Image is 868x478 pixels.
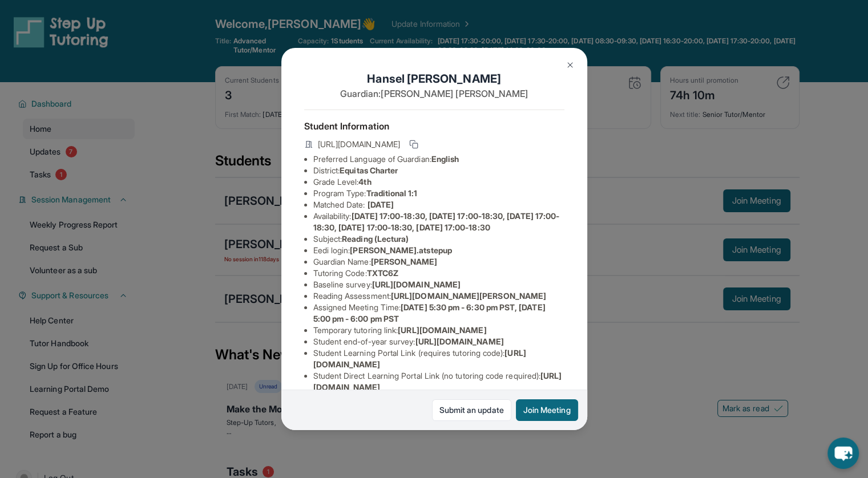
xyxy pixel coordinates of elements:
[366,188,417,198] span: Traditional 1:1
[566,60,575,70] img: Close Icon
[313,165,564,176] li: District:
[304,87,564,100] p: Guardian: [PERSON_NAME] [PERSON_NAME]
[516,399,578,421] button: Join Meeting
[372,279,461,289] span: [URL][DOMAIN_NAME]
[313,268,564,279] li: Tutoring Code :
[368,200,394,209] span: [DATE]
[313,302,564,325] li: Assigned Meeting Time :
[367,268,398,278] span: TXTC6Z
[313,188,564,199] li: Program Type:
[827,438,859,469] button: chat-button
[313,325,564,336] li: Temporary tutoring link :
[313,302,546,323] span: [DATE] 5:30 pm - 6:30 pm PST, [DATE] 5:00 pm - 6:00 pm PST
[313,210,564,233] li: Availability:
[304,119,564,133] h4: Student Information
[313,176,564,188] li: Grade Level:
[313,245,564,256] li: Eedi login :
[431,154,459,164] span: English
[313,256,564,268] li: Guardian Name :
[313,153,564,165] li: Preferred Language of Guardian:
[432,399,511,421] a: Submit an update
[407,137,421,151] button: Copy link
[313,370,564,393] li: Student Direct Learning Portal Link (no tutoring code required) :
[391,291,546,301] span: [URL][DOMAIN_NAME][PERSON_NAME]
[313,199,564,210] li: Matched Date:
[313,290,564,302] li: Reading Assessment :
[350,245,452,255] span: [PERSON_NAME].atstepup
[415,337,503,346] span: [URL][DOMAIN_NAME]
[342,234,409,244] span: Reading (Lectura)
[340,165,398,175] span: Equitas Charter
[313,347,564,370] li: Student Learning Portal Link (requires tutoring code) :
[313,211,560,232] span: [DATE] 17:00-18:30, [DATE] 17:00-18:30, [DATE] 17:00-18:30, [DATE] 17:00-18:30, [DATE] 17:00-18:30
[313,279,564,290] li: Baseline survey :
[358,177,371,187] span: 4th
[313,233,564,245] li: Subject :
[371,257,438,266] span: [PERSON_NAME]
[313,336,564,347] li: Student end-of-year survey :
[304,71,564,87] h1: Hansel [PERSON_NAME]
[318,139,400,150] span: [URL][DOMAIN_NAME]
[398,325,486,335] span: [URL][DOMAIN_NAME]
